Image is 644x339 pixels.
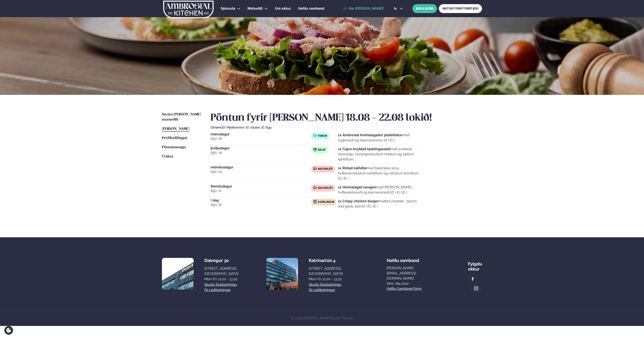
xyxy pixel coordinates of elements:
div: Fylgdu okkur [468,258,482,272]
a: Cookie settings [4,326,13,335]
span: Pöntunarsaga [162,145,186,149]
div: Dalvegur 30 [204,258,238,263]
a: Hafðu samband [298,6,324,11]
span: ágú. 21 [211,188,311,193]
span: Hafðu samband [298,6,324,11]
img: image alt [162,258,194,290]
a: Fá leiðbeiningar [204,288,231,293]
a: Skoða staðsetningu [309,282,341,287]
a: MATUR FYRIR FYRIRTÆKI [439,4,482,13]
span: mánudagur [211,133,311,136]
img: fish.svg [313,134,317,137]
span: ágú. 19 [211,150,311,155]
a: Um okkur [275,6,291,11]
div: [STREET_ADDRESS], [GEOGRAPHIC_DATA] [204,266,238,276]
p: með avókadó dressingu, hunangsristuðum hnetum og sætum kartöflum [338,147,421,162]
span: Hafðu samband [387,254,419,263]
a: [PERSON_NAME] [162,126,189,132]
span: © 2025 [PERSON_NAME] [291,316,353,320]
a: Matseðill [247,6,263,11]
span: is [394,7,398,10]
button: BÓKA BORÐ [412,4,437,13]
p: með [PERSON_NAME], hvítlauksbrauði og parmesanosti (D ) (G ) (E ) [338,185,421,195]
a: Fá leiðbeiningar [309,288,335,293]
img: chicken.svg [313,200,317,203]
span: Nautakjöt [318,186,333,190]
span: (D ) Mjólkurvörur , [222,126,246,129]
span: (G ) Glúten , [246,126,261,129]
strong: 1x Ristað kálfafilé [338,166,367,170]
h2: Pöntun fyrir [PERSON_NAME] 18.08 - 22.08 lokið! [211,112,482,124]
p: með rúgbrauði og bearnaisesósu (D ) (G ) [338,133,421,143]
img: logo [163,1,214,18]
a: Hafðu samband form [387,286,422,291]
a: image alt [472,284,481,293]
a: Prófílstillingar [162,136,187,141]
div: [STREET_ADDRESS], [GEOGRAPHIC_DATA] [309,266,343,276]
strong: 1x Heimalagað lasagne [338,185,376,189]
a: Skoða staðsetningu [204,282,237,287]
a: Þjónusta [221,6,235,11]
strong: 1x Crispy chicken burger [338,199,379,203]
img: image alt [266,258,298,290]
p: með bearnaise sósu, hvítlauksristuðum kartöflum og ristuðum tómötum (D ) (E ) [338,166,421,181]
span: Um okkur [275,6,291,11]
div: Mon-Fri: 11:00 - 13:30 [204,277,238,282]
img: salad.svg [313,148,317,151]
span: ágú. 18 [211,136,311,141]
span: (E ) Egg [261,126,271,129]
a: Hæ [PERSON_NAME]! [343,7,384,11]
strong: 1x Cajun kryddað kjúklingasalat [338,147,390,151]
p: Sími: 784 1010 [387,281,424,286]
span: Þjónusta [221,6,235,11]
span: þriðjudagur [211,147,311,150]
strong: 1x Ambrosial heimalagaður plokkfiskur [338,133,402,137]
span: [PERSON_NAME] [162,127,189,131]
div: Katrínartún 4 [309,258,343,263]
span: Kjúklingur [318,200,334,204]
a: Studio Mango [330,316,353,320]
div: Ofnæmi: [211,126,482,129]
img: beef.svg [313,167,317,170]
button: is [391,7,407,10]
div: Mon-Fri: 11:00 - 13:30 [309,277,343,282]
img: image alt [474,286,478,291]
span: Í dag [211,199,311,202]
span: miðvikudagur [211,166,311,169]
span: Útskrá [162,155,173,158]
img: image alt [470,277,475,281]
span: Prófílstillingar [162,136,187,140]
a: image alt [468,274,477,283]
span: ágú. 20 [211,169,311,174]
img: beef.svg [313,186,317,189]
span: Matseðill [247,6,263,11]
a: Útskrá [162,154,173,159]
span: Nautakjöt [318,167,333,171]
span: Næstu [PERSON_NAME] matseðill [162,113,201,121]
a: Næstu [PERSON_NAME] matseðill [162,112,202,122]
span: Fiskur [318,134,327,138]
a: [PERSON_NAME][EMAIL_ADDRESS][DOMAIN_NAME] [387,266,424,281]
span: Salat [318,148,326,152]
p: melted cheddar , bacon and garlic aioli (D ) (G ) (E ) [338,199,421,209]
span: ágú. 22 [211,202,311,207]
a: Pöntunarsaga [162,145,186,150]
span: fimmtudagur [211,185,311,188]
